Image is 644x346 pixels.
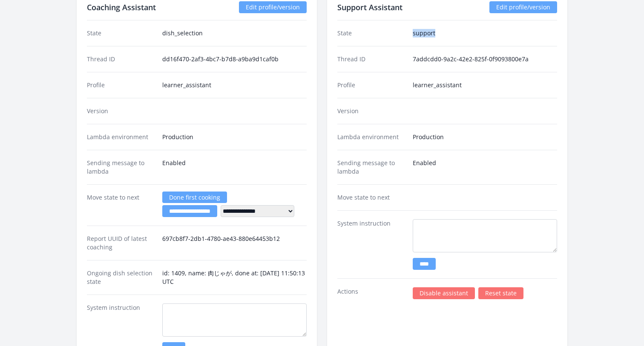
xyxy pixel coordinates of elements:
dt: Profile [337,81,406,89]
dd: Production [162,133,307,141]
dt: State [337,29,406,37]
dd: dd16f470-2af3-4bc7-b7d8-a9ba9d1caf0b [162,55,307,63]
dt: Ongoing dish selection state [87,269,155,286]
dt: Actions [337,287,406,299]
dt: Sending message to lambda [87,159,155,176]
dt: Move state to next [337,193,406,202]
dd: support [413,29,557,37]
dt: Lambda environment [337,133,406,141]
dd: Production [413,133,557,141]
dd: learner_assistant [413,81,557,89]
dd: learner_assistant [162,81,307,89]
h2: Coaching Assistant [87,1,156,13]
a: Edit profile/version [489,1,557,13]
dt: Sending message to lambda [337,159,406,176]
dd: Enabled [162,159,307,176]
dt: Move state to next [87,193,155,217]
dt: Lambda environment [87,133,155,141]
dt: Thread ID [87,55,155,63]
dd: 697cb8f7-2db1-4780-ae43-880e64453b12 [162,234,307,252]
dd: id: 1409, name: 肉じゃが, done at: [DATE] 11:50:13 UTC [162,269,307,286]
a: Done first cooking [162,192,227,203]
dd: dish_selection [162,29,307,37]
dd: Enabled [413,159,557,176]
dt: Profile [87,81,155,89]
dt: Thread ID [337,55,406,63]
dt: Report UUID of latest coaching [87,234,155,252]
a: Reset state [478,287,523,299]
dt: Version [87,107,155,115]
a: Disable assistant [413,287,475,299]
dt: System instruction [337,219,406,270]
a: Edit profile/version [239,1,307,13]
dt: State [87,29,155,37]
dd: 7addcdd0-9a2c-42e2-825f-0f9093800e7a [413,55,557,63]
dt: Version [337,107,406,115]
h2: Support Assistant [337,1,402,13]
